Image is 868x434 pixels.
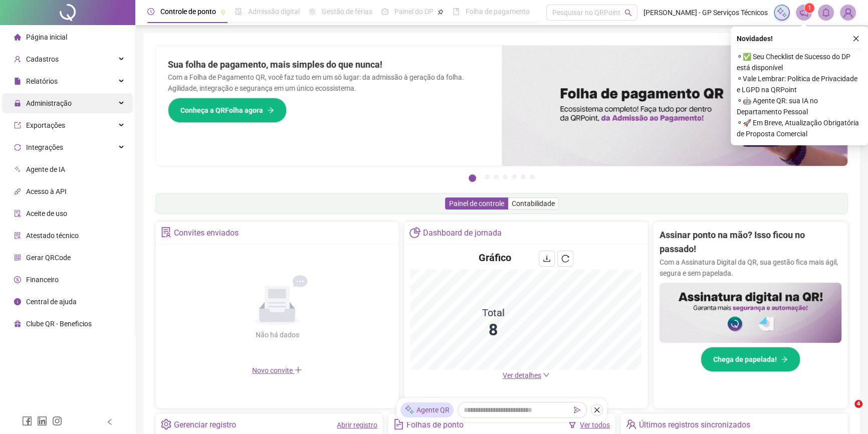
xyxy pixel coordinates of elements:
a: Ver detalhes down [503,371,550,379]
span: Acesso à API [26,187,67,195]
span: clock-circle [147,8,154,15]
span: bell [821,8,830,17]
span: linkedin [37,416,47,426]
span: close [593,406,600,413]
span: down [543,371,550,378]
span: Novo convite [252,366,302,374]
span: book [453,8,460,15]
div: Gerenciar registro [174,416,236,433]
span: Controle de ponto [160,8,216,16]
span: Relatórios [26,77,58,85]
span: Clube QR - Beneficios [26,320,92,328]
span: instagram [52,416,62,426]
span: Integrações [26,143,63,151]
span: download [543,255,551,263]
span: search [624,9,632,17]
span: team [626,419,636,429]
span: info-circle [14,298,21,305]
span: Exportações [26,121,65,129]
span: 1 [808,5,811,12]
span: solution [14,232,21,239]
span: [PERSON_NAME] - GP Serviços Técnicos [643,7,768,18]
span: audit [14,210,21,217]
span: file-done [235,8,242,15]
span: setting [161,419,171,429]
span: Painel do DP [394,8,433,16]
span: Cadastros [26,55,59,63]
span: file-text [393,419,404,429]
img: 78777 [840,5,855,20]
img: banner%2F02c71560-61a6-44d4-94b9-c8ab97240462.png [660,283,841,343]
span: Ver detalhes [503,371,541,379]
span: close [852,35,859,42]
span: home [14,34,21,41]
button: 3 [494,174,499,179]
iframe: Intercom live chat [834,400,858,424]
span: pie-chart [409,227,420,238]
span: Painel de controle [449,199,504,207]
span: Gerar QRCode [26,254,71,262]
div: Agente QR [400,402,454,417]
span: plus [294,366,302,374]
span: sync [14,144,21,151]
img: sparkle-icon.fc2bf0ac1784a2077858766a79e2daf3.svg [776,7,787,18]
p: Com a Folha de Pagamento QR, você faz tudo em um só lugar: da admissão à geração da folha. Agilid... [168,72,490,94]
div: Dashboard de jornada [423,225,502,242]
span: ⚬ Vale Lembrar: Política de Privacidade e LGPD na QRPoint [737,73,862,95]
span: sun [309,8,316,15]
button: 6 [521,174,526,179]
span: Página inicial [26,33,67,41]
span: Financeiro [26,276,59,284]
span: ⚬ ✅ Seu Checklist de Sucesso do DP está disponível [737,51,862,73]
span: export [14,122,21,129]
span: qrcode [14,254,21,261]
span: Central de ajuda [26,298,77,306]
a: Ver todos [580,421,610,429]
span: file [14,78,21,85]
a: Abrir registro [337,421,377,429]
button: 4 [503,174,508,179]
span: send [574,406,581,413]
img: sparkle-icon.fc2bf0ac1784a2077858766a79e2daf3.svg [404,405,414,415]
h2: Assinar ponto na mão? Isso ficou no passado! [660,228,841,257]
span: Aceite de uso [26,209,67,218]
span: pushpin [220,9,226,15]
button: Conheça a QRFolha agora [168,98,287,123]
button: Chega de papelada! [701,347,800,372]
span: lock [14,100,21,107]
span: arrow-right [267,107,274,114]
button: 1 [469,174,476,182]
p: Com a Assinatura Digital da QR, sua gestão fica mais ágil, segura e sem papelada. [660,257,841,279]
span: api [14,188,21,195]
div: Últimos registros sincronizados [639,416,750,433]
span: facebook [22,416,32,426]
span: pushpin [438,9,444,15]
button: 2 [485,174,490,179]
span: gift [14,320,21,327]
span: Agente de IA [26,165,65,173]
span: ⚬ 🤖 Agente QR: sua IA no Departamento Pessoal [737,95,862,117]
span: Folha de pagamento [466,8,530,16]
span: Conheça a QRFolha agora [180,105,263,116]
h2: Sua folha de pagamento, mais simples do que nunca! [168,58,490,72]
span: dashboard [381,8,388,15]
div: Convites enviados [174,225,239,242]
span: notification [799,8,808,17]
span: Novidades ! [737,33,773,44]
img: banner%2F8d14a306-6205-4263-8e5b-06e9a85ad873.png [502,46,847,166]
span: reload [561,255,569,263]
span: user-add [14,56,21,63]
span: solution [161,227,171,238]
span: arrow-right [781,356,788,363]
span: filter [569,421,576,428]
h4: Gráfico [479,251,511,265]
button: 7 [530,174,535,179]
span: Contabilidade [512,199,555,207]
span: Chega de papelada! [713,354,777,365]
span: ⚬ 🚀 Em Breve, Atualização Obrigatória de Proposta Comercial [737,117,862,139]
span: Administração [26,99,72,107]
span: Admissão digital [248,8,300,16]
span: left [106,418,113,425]
span: dollar [14,276,21,283]
div: Não há dados [231,329,323,340]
